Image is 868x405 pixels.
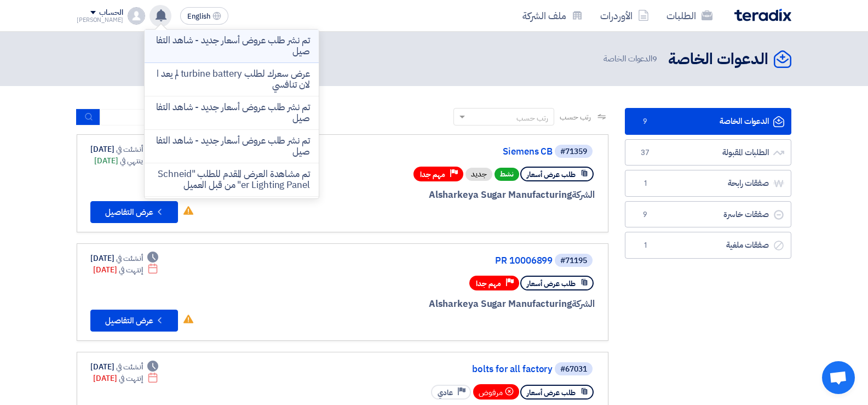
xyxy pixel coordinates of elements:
div: الحساب [99,8,123,18]
span: رتب حسب [560,111,591,123]
div: #71195 [560,257,587,265]
span: 1 [639,240,652,251]
div: [PERSON_NAME] [77,17,123,23]
div: دردشة مفتوحة [822,361,855,394]
span: الشركة [572,188,595,202]
span: الشركة [572,297,595,311]
p: تم نشر طلب عروض أسعار جديد - شاهد التفاصيل [153,135,310,157]
span: ينتهي في [120,155,142,167]
div: [DATE] [94,155,158,167]
p: عرض سعرك لطلب turbine battery لم يعد الان تنافسي [153,69,310,90]
span: طلب عرض أسعار [527,387,576,398]
div: مرفوض [473,384,519,400]
a: صفقات ملغية1 [625,232,791,259]
a: الطلبات [658,3,721,28]
a: ملف الشركة [514,3,591,28]
button: عرض التفاصيل [90,310,178,332]
div: #67031 [560,366,587,373]
p: تم مشاهدة العرض المقدم للطلب "Schneider Lighting Panel" من قبل العميل [153,169,310,191]
div: Alsharkeya Sugar Manufacturing [331,297,595,311]
span: 9 [639,209,652,220]
span: 9 [639,116,652,127]
button: English [180,7,228,25]
div: [DATE] [90,253,158,264]
a: صفقات خاسرة9 [625,201,791,228]
img: Teradix logo [734,9,791,21]
div: [DATE] [90,144,158,155]
a: PR 10006899 [334,256,553,266]
p: تم نشر طلب عروض أسعار جديد - شاهد التفاصيل [153,102,310,124]
a: الدعوات الخاصة9 [625,108,791,135]
a: الطلبات المقبولة37 [625,139,791,166]
span: أنشئت في [116,361,142,373]
span: عادي [438,387,453,398]
span: 37 [639,147,652,158]
span: الدعوات الخاصة [603,53,659,65]
span: 9 [652,53,657,65]
div: رتب حسب [516,112,548,124]
a: Siemens CB [334,147,553,157]
div: [DATE] [90,361,158,373]
a: bolts for all factory [334,364,553,374]
a: صفقات رابحة1 [625,170,791,197]
span: English [187,13,210,20]
div: Alsharkeya Sugar Manufacturing [331,188,595,202]
span: نشط [495,168,519,181]
div: #71359 [560,148,587,156]
span: 1 [639,178,652,189]
input: ابحث بعنوان أو رقم الطلب [100,109,254,126]
h2: الدعوات الخاصة [668,49,768,70]
span: طلب عرض أسعار [527,169,576,180]
span: إنتهت في [119,264,142,276]
img: profile_test.png [128,7,145,25]
div: [DATE] [93,264,158,276]
div: جديد [465,168,492,181]
span: طلب عرض أسعار [527,278,576,289]
p: تم نشر طلب عروض أسعار جديد - شاهد التفاصيل [153,35,310,57]
button: عرض التفاصيل [90,201,178,223]
span: إنتهت في [119,373,142,384]
span: أنشئت في [116,253,142,264]
span: مهم جدا [420,169,445,180]
span: مهم جدا [476,278,501,289]
a: الأوردرات [591,3,658,28]
div: [DATE] [93,373,158,384]
span: أنشئت في [116,144,142,155]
